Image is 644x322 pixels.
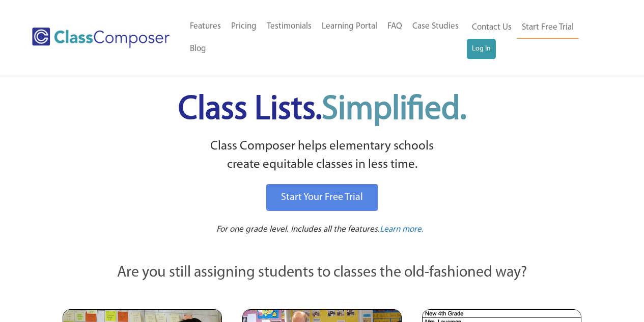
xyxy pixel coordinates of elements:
span: For one grade level. Includes all the features. [216,225,380,234]
a: Start Free Trial [517,16,579,39]
a: Features [185,15,226,38]
a: Log In [467,39,496,59]
a: Learning Portal [317,15,382,38]
span: Learn more. [380,225,424,234]
a: Start Your Free Trial [266,184,378,211]
a: Contact Us [467,16,517,39]
nav: Header Menu [467,16,604,59]
img: Class Composer [32,28,170,48]
span: Simplified. [322,93,466,127]
a: Learn more. [380,224,424,236]
a: Case Studies [407,15,464,38]
nav: Header Menu [185,15,467,60]
a: Testimonials [262,15,317,38]
span: Class Lists. [178,93,466,127]
span: Start Your Free Trial [281,192,363,203]
a: FAQ [382,15,407,38]
p: Class Composer helps elementary schools create equitable classes in less time. [61,137,583,175]
a: Blog [185,38,211,60]
p: Are you still assigning students to classes the old-fashioned way? [63,262,582,284]
a: Pricing [226,15,262,38]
